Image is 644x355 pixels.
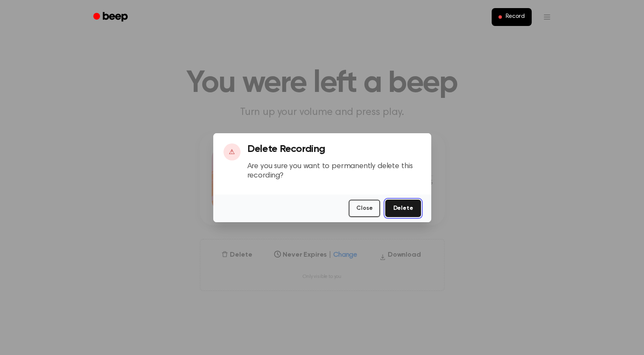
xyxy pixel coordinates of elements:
[223,143,240,160] div: ⚠
[87,9,135,26] a: Beep
[247,143,421,155] h3: Delete Recording
[537,7,557,27] button: Open menu
[385,200,421,217] button: Delete
[492,8,531,26] button: Record
[505,13,524,21] span: Record
[247,162,421,181] p: Are you sure you want to permanently delete this recording?
[349,200,380,217] button: Close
